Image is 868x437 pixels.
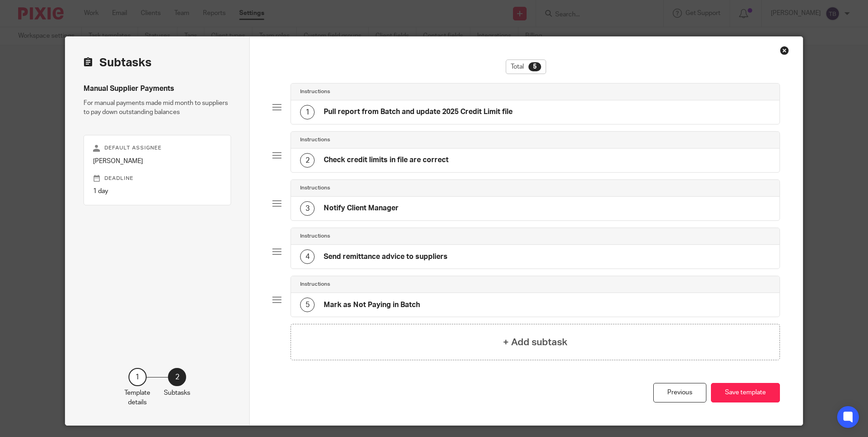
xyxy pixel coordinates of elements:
h4: Instructions [300,136,330,144]
div: Close this dialog window [780,46,789,55]
div: 4 [300,249,315,264]
div: 3 [300,201,315,216]
p: For manual payments made mid month to suppliers to pay down outstanding balances [84,99,231,117]
p: Subtasks [164,388,190,397]
h2: Subtasks [84,55,152,70]
h4: + Add subtask [503,335,567,349]
div: 2 [300,153,315,168]
div: 1 [300,105,315,119]
h4: Notify Client Manager [324,204,399,213]
h4: Mark as Not Paying in Batch [324,300,420,310]
h4: Manual Supplier Payments [84,84,231,94]
h4: Pull report from Batch and update 2025 Credit Limit file [324,107,513,117]
h4: Check credit limits in file are correct [324,155,449,165]
p: Default assignee [93,144,222,152]
div: Previous [653,383,706,402]
p: Template details [124,388,150,407]
div: 5 [528,62,541,71]
div: 2 [168,368,186,386]
p: 1 day [93,187,222,196]
h4: Instructions [300,184,330,192]
h4: Instructions [300,88,330,95]
div: Total [506,60,546,74]
p: Deadline [93,175,222,182]
div: 5 [300,298,315,312]
div: 1 [128,368,147,386]
h4: Instructions [300,281,330,288]
button: Save template [711,383,780,402]
h4: Instructions [300,233,330,240]
p: [PERSON_NAME] [93,157,222,166]
h4: Send remittance advice to suppliers [324,252,448,262]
